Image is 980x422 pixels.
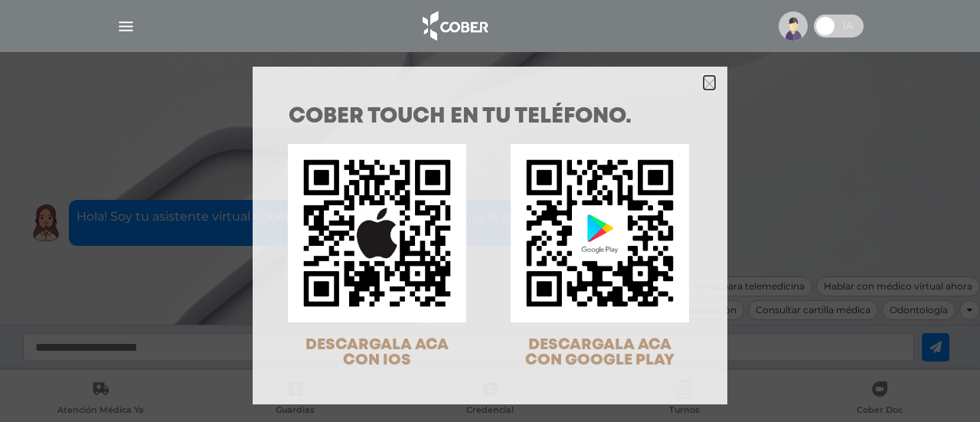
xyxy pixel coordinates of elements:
[305,338,449,368] span: DESCARGALA ACA CON IOS
[289,106,691,128] h1: COBER TOUCH en tu teléfono.
[288,144,466,322] img: qr-code
[704,76,715,90] button: Close
[525,338,675,368] span: DESCARGALA ACA CON GOOGLE PLAY
[511,144,689,322] img: qr-code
